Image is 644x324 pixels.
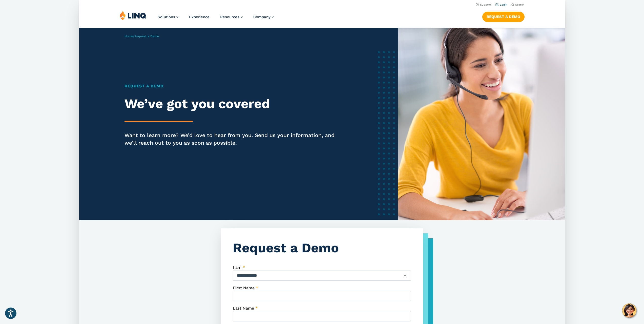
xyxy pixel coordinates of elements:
a: Resources [220,15,243,19]
a: Login [495,3,507,6]
span: / [124,34,159,38]
button: Open Search Bar [511,3,524,7]
h2: We’ve got you covered [124,96,340,111]
span: Resources [220,15,239,19]
nav: Utility Navigation [79,2,565,7]
span: I am [233,265,241,270]
a: Company [253,15,274,19]
button: Hello, have a question? Let’s chat. [622,303,636,318]
span: Request a Demo [134,34,159,38]
a: Solutions [158,15,178,19]
img: Female software representative [398,28,565,220]
nav: Button Navigation [482,11,524,22]
h3: Request a Demo [233,240,411,256]
nav: Primary Navigation [158,11,274,27]
p: Want to learn more? We’d love to hear from you. Send us your information, and we’ll reach out to ... [124,131,340,147]
span: First Name [233,285,255,290]
a: Request a Demo [482,12,524,22]
img: LINQ | K‑12 Software [120,11,147,20]
span: Last Name [233,306,254,311]
a: Home [124,34,133,38]
a: Experience [189,15,210,19]
h1: Request a Demo [124,83,340,89]
span: Search [515,3,524,6]
a: Support [475,3,491,6]
span: Company [253,15,271,19]
span: Solutions [158,15,175,19]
